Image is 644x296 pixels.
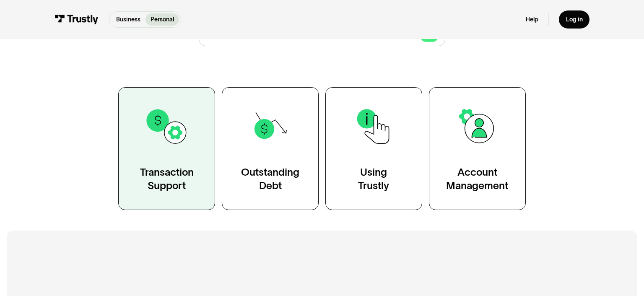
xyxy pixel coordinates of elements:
[151,15,174,24] p: Personal
[222,87,319,210] a: OutstandingDebt
[559,10,589,29] a: Log in
[358,166,389,193] div: Using Trustly
[526,16,538,23] a: Help
[118,87,215,210] a: TransactionSupport
[241,166,299,193] div: Outstanding Debt
[140,166,194,193] div: Transaction Support
[116,15,140,24] p: Business
[145,13,179,26] a: Personal
[446,166,508,193] div: Account Management
[55,15,99,24] img: Trustly Logo
[566,16,583,23] div: Log in
[429,87,526,210] a: AccountManagement
[111,13,145,26] a: Business
[325,87,422,210] a: UsingTrustly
